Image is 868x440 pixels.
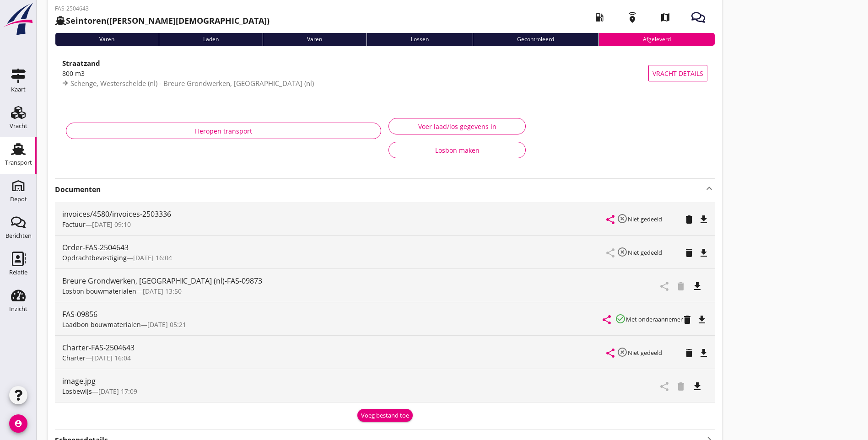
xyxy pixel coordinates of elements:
[55,53,715,93] a: Straatzand800 m3Schenge, Westerschelde (nl) - Breure Grondwerken, [GEOGRAPHIC_DATA] (nl)Vracht de...
[682,314,693,325] i: delete
[66,15,107,26] strong: Seintoren
[598,33,715,46] div: Afgeleverd
[66,123,381,139] button: Heropen transport
[5,233,32,239] div: Berichten
[698,348,709,359] i: file_download
[10,123,27,129] div: Vracht
[133,253,172,262] span: [DATE] 16:04
[628,349,662,357] small: Niet gedeeld
[2,2,35,36] img: logo-small.a267ee39.svg
[696,314,707,325] i: file_download
[62,220,607,229] div: —
[9,269,27,275] div: Relatie
[620,5,645,30] i: emergency_share
[62,320,141,329] span: Laadbon bouwmaterialen
[263,33,367,46] div: Varen
[628,248,662,257] small: Niet gedeeld
[62,253,607,263] div: —
[473,33,598,46] div: Gecontroleerd
[9,414,27,433] i: account_circle
[617,247,628,258] i: highlight_off
[62,253,127,262] span: Opdrachtbevestiging
[70,79,314,88] span: Schenge, Westerschelde (nl) - Breure Grondwerken, [GEOGRAPHIC_DATA] (nl)
[367,33,473,46] div: Lossen
[587,5,612,30] i: local_gas_station
[62,386,614,396] div: —
[652,5,678,30] i: map
[361,411,409,420] div: Voeg bestand toe
[62,209,607,220] div: invoices/4580/invoices-2503336
[615,313,626,324] i: check_circle_outline
[396,145,518,155] div: Losbon maken
[652,69,703,78] span: Vracht details
[605,348,616,359] i: share
[92,354,131,362] span: [DATE] 16:04
[684,214,695,225] i: delete
[5,160,32,166] div: Transport
[147,320,186,329] span: [DATE] 05:21
[62,376,614,386] div: image.jpg
[62,287,136,295] span: Losbon bouwmaterialen
[388,118,526,134] button: Voer laad/los gegevens in
[159,33,263,46] div: Laden
[628,215,662,223] small: Niet gedeeld
[62,242,607,253] div: Order-FAS-2504643
[648,65,707,81] button: Vracht details
[62,59,100,68] strong: Straatzand
[692,381,703,392] i: file_download
[98,387,137,396] span: [DATE] 17:09
[55,184,704,195] strong: Documenten
[698,214,709,225] i: file_download
[396,122,518,131] div: Voer laad/los gegevens in
[357,409,413,422] button: Voeg bestand toe
[62,220,86,229] span: Factuur
[92,220,131,229] span: [DATE] 09:10
[605,214,616,225] i: share
[9,306,27,312] div: Inzicht
[62,342,607,353] div: Charter-FAS-2504643
[388,142,526,158] button: Losbon maken
[684,348,695,359] i: delete
[601,314,612,325] i: share
[62,275,614,286] div: Breure Grondwerken, [GEOGRAPHIC_DATA] (nl)-FAS-09873
[10,196,27,202] div: Depot
[62,353,607,363] div: —
[684,247,695,258] i: delete
[143,287,182,295] span: [DATE] 13:50
[62,309,603,320] div: FAS-09856
[74,126,373,136] div: Heropen transport
[62,354,86,362] span: Charter
[704,183,715,194] i: keyboard_arrow_up
[626,315,683,323] small: Met onderaannemer
[62,387,92,396] span: Losbewijs
[62,286,614,296] div: —
[55,5,270,13] p: FAS-2504643
[11,86,26,92] div: Kaart
[698,247,709,258] i: file_download
[692,281,703,292] i: file_download
[62,320,603,329] div: —
[617,213,628,224] i: highlight_off
[62,69,648,78] div: 800 m3
[617,347,628,358] i: highlight_off
[55,33,159,46] div: Varen
[55,15,270,27] h2: ([PERSON_NAME][DEMOGRAPHIC_DATA])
